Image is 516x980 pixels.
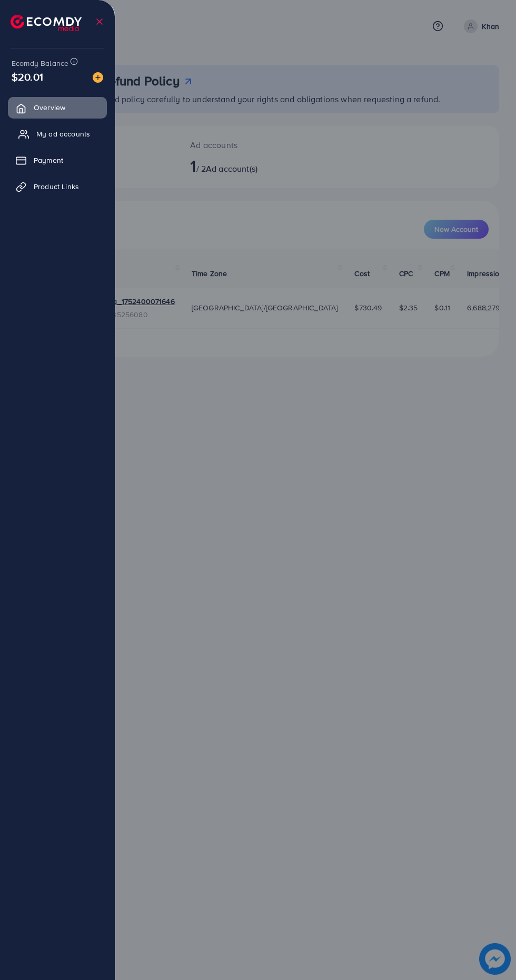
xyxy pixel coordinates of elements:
[8,123,107,144] a: My ad accounts
[12,58,68,68] span: Ecomdy Balance
[8,176,107,197] a: Product Links
[8,97,107,118] a: Overview
[34,102,65,113] span: Overview
[93,72,103,83] img: image
[36,129,90,139] span: My ad accounts
[34,181,79,192] span: Product Links
[34,155,63,165] span: Payment
[11,15,82,31] img: logo
[12,69,43,84] span: $20.01
[8,150,107,171] a: Payment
